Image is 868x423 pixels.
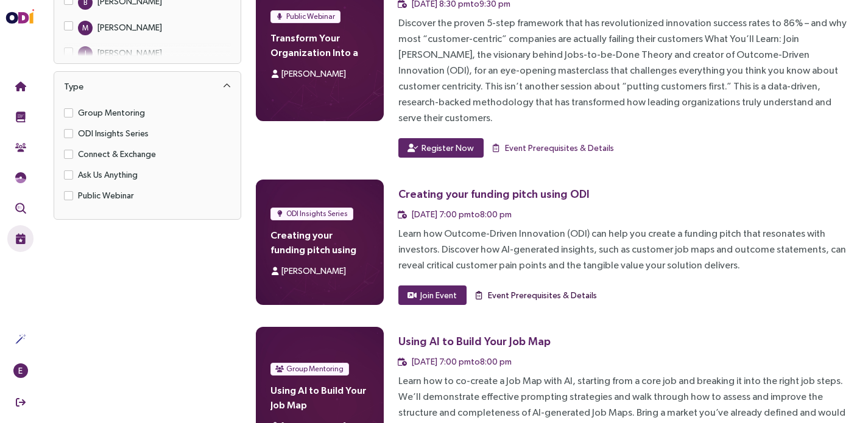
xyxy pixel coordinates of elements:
button: Training [7,103,34,130]
div: Discover the proven 5-step framework that has revolutionized innovation success rates to 86% – an... [398,15,849,126]
img: Live Events [15,233,26,244]
span: Join Event [420,288,457,302]
button: Community [7,134,34,161]
h4: Transform Your Organization Into a Customer-Centric Powerhouse [270,30,369,60]
img: JTBD Needs Framework [15,172,26,183]
h4: Creating your funding pitch using ODI [270,228,369,257]
button: Actions [7,326,34,352]
button: Sign Out [7,389,34,416]
span: Group Mentoring [286,363,344,375]
span: M [82,21,88,35]
span: Connect & Exchange [73,147,161,161]
div: Type [64,79,83,94]
span: Register Now [422,141,474,155]
span: Event Prerequisites & Details [488,288,597,302]
span: Event Prerequisites & Details [505,141,614,155]
span: [DATE] 7:00 pm to 8:00 pm [412,357,512,366]
h4: Using AI to Build Your Job Map [270,383,369,412]
div: Learn how Outcome-Driven Innovation (ODI) can help you create a funding pitch that resonates with... [398,226,849,273]
div: Creating your funding pitch using ODI [398,186,590,201]
span: Group Mentoring [73,106,150,119]
span: [DATE] 7:00 pm to 8:00 pm [412,209,512,219]
button: Outcome Validation [7,195,34,222]
img: Outcome Validation [15,203,26,214]
span: [PERSON_NAME] [281,266,346,276]
span: Public Webinar [73,189,139,202]
div: Type [54,72,241,101]
button: Event Prerequisites & Details [474,285,598,305]
span: ODI Insights Series [73,127,153,140]
span: [PERSON_NAME] [281,69,346,79]
button: Needs Framework [7,164,34,191]
span: Public Webinar [286,10,335,23]
span: ODI Insights Series [286,208,348,220]
div: Using AI to Build Your Job Map [398,334,551,349]
div: [PERSON_NAME] [97,21,162,34]
img: Actions [15,334,26,344]
button: E [7,357,34,384]
img: Community [15,142,26,153]
button: Live Events [7,225,34,252]
button: Home [7,73,34,100]
img: Training [15,111,26,122]
button: Event Prerequisites & Details [491,138,615,158]
button: Register Now [398,138,484,158]
span: E [18,363,23,378]
button: Join Event [398,285,467,305]
span: Ask Us Anything [73,168,143,181]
